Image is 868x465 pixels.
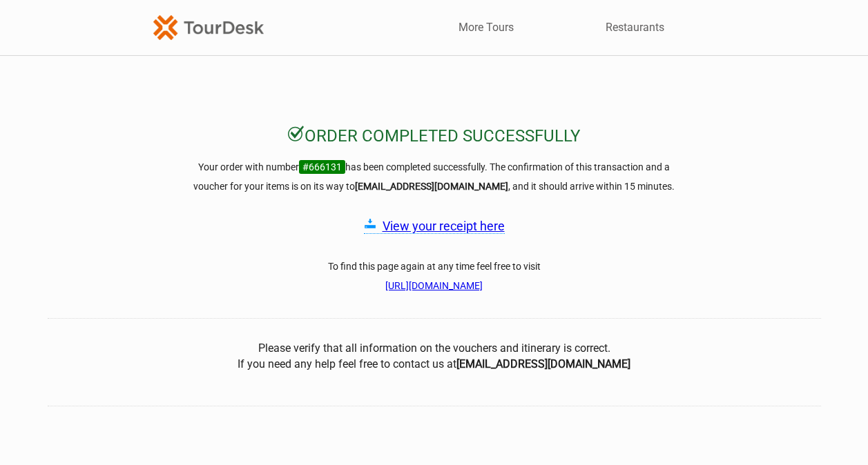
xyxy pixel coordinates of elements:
h3: Your order with number has been completed successfully. The confirmation of this transaction and ... [186,157,683,196]
span: #666131 [299,160,345,174]
img: TourDesk-logo-td-orange-v1.png [153,15,264,39]
strong: [EMAIL_ADDRESS][DOMAIN_NAME] [355,181,508,192]
a: [URL][DOMAIN_NAME] [385,280,483,291]
a: Restaurants [606,20,664,35]
h3: To find this page again at any time feel free to visit [186,257,683,295]
center: Please verify that all information on the vouchers and itinerary is correct. If you need any help... [48,341,821,372]
a: View your receipt here [383,219,505,233]
a: More Tours [459,20,514,35]
b: [EMAIL_ADDRESS][DOMAIN_NAME] [456,357,630,370]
